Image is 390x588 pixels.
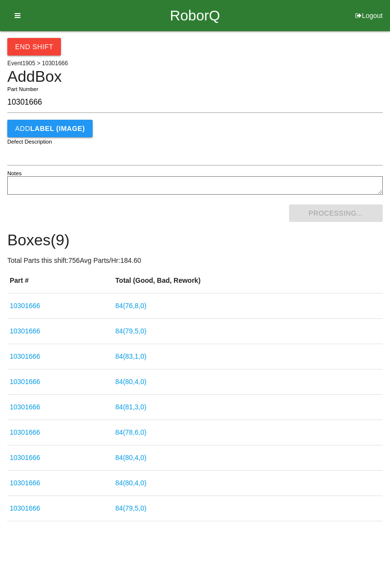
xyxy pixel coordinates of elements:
[30,125,85,132] b: LABEL (IMAGE)
[116,352,147,360] a: 84(83,1,0)
[10,327,40,335] a: 10301666
[7,120,93,137] button: AddLABEL (IMAGE)
[113,268,383,294] th: Total (Good, Bad, Rework)
[7,60,68,67] span: Event 1905 > 10301666
[10,454,40,461] a: 10301666
[7,256,383,266] p: Total Parts this shift: 756 Avg Parts/Hr: 184.60
[10,479,40,487] a: 10301666
[7,85,38,93] label: Part Number
[116,454,147,461] a: 84(80,4,0)
[116,327,147,335] a: 84(79,5,0)
[7,92,383,113] input: Required
[7,169,21,178] label: Notes
[10,302,40,310] a: 10301666
[10,504,40,512] a: 10301666
[10,403,40,411] a: 10301666
[10,378,40,386] a: 10301666
[116,428,147,436] a: 84(78,6,0)
[10,352,40,360] a: 10301666
[116,403,147,411] a: 84(81,3,0)
[116,479,147,487] a: 84(80,4,0)
[10,428,40,436] a: 10301666
[7,268,113,294] th: Part #
[116,302,147,310] a: 84(76,8,0)
[7,138,52,146] label: Defect Description
[7,68,383,85] h4: Add Box
[116,378,147,386] a: 84(80,4,0)
[7,38,61,55] button: End Shift
[7,232,383,249] h4: Boxes ( 9 )
[116,504,147,512] a: 84(79,5,0)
